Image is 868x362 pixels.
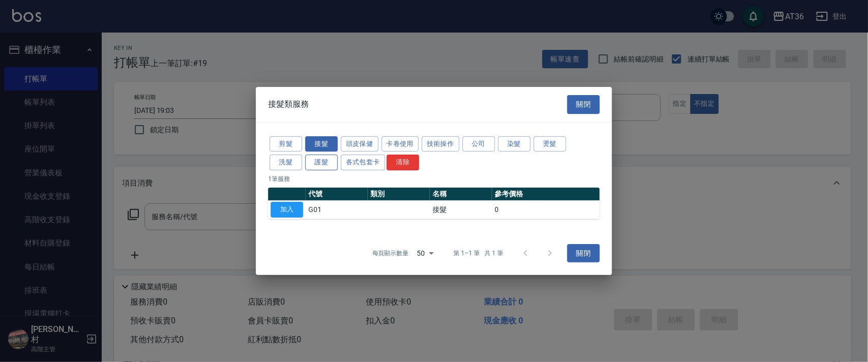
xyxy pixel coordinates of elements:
p: 每頁顯示數量 [372,249,409,258]
td: 接髮 [430,201,492,219]
button: 剪髮 [270,136,302,152]
button: 頭皮保健 [341,136,379,152]
th: 類別 [368,188,430,201]
td: G01 [306,201,368,219]
button: 公司 [462,136,495,152]
button: 加入 [271,202,303,218]
th: 名稱 [430,188,492,201]
button: 染髮 [498,136,531,152]
button: 洗髮 [270,155,302,170]
button: 接髮 [305,136,338,152]
button: 關閉 [567,244,600,263]
td: 0 [492,201,600,219]
button: 燙髮 [534,136,566,152]
th: 參考價格 [492,188,600,201]
p: 第 1–1 筆 共 1 筆 [454,249,503,258]
p: 1 筆服務 [268,174,600,184]
button: 卡卷使用 [382,136,419,152]
button: 技術操作 [422,136,459,152]
button: 各式包套卡 [341,155,385,170]
button: 關閉 [567,95,600,114]
button: 清除 [387,155,419,170]
div: 50 [413,239,438,267]
span: 接髮類服務 [268,99,309,109]
button: 護髮 [305,155,338,170]
th: 代號 [306,188,368,201]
